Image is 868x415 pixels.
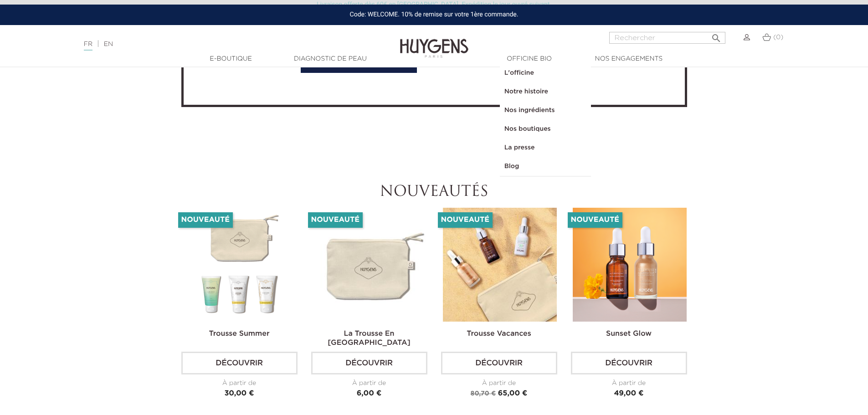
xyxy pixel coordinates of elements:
[484,54,575,64] a: Officine Bio
[357,390,382,397] span: 6,00 €
[609,32,725,44] input: Rechercher
[104,41,113,47] a: EN
[773,34,783,41] span: (0)
[443,208,557,322] img: La Trousse vacances
[606,330,652,338] a: Sunset Glow
[500,157,591,176] a: Blog
[400,24,468,59] img: Huygens
[209,330,269,338] a: Trousse Summer
[614,390,643,397] span: 49,00 €
[285,54,376,64] a: Diagnostic de peau
[500,138,591,157] a: La presse
[500,101,591,120] a: Nos ingrédients
[568,212,622,228] li: Nouveauté
[467,330,531,338] a: Trousse Vacances
[441,379,557,388] div: À partir de
[84,41,92,51] a: FR
[224,390,254,397] span: 30,00 €
[573,208,687,322] img: Sunset glow- un teint éclatant
[500,64,591,82] a: L'officine
[438,212,493,228] li: Nouveauté
[471,390,496,397] span: 80,70 €
[571,379,687,388] div: À partir de
[181,184,687,201] h2: Nouveautés
[183,208,297,322] img: Trousse Summer
[313,208,427,322] img: La Trousse en Coton
[500,120,591,138] a: Nos boutiques
[441,352,557,374] a: Découvrir
[711,30,722,41] i: 
[181,352,298,374] a: Découvrir
[181,379,298,388] div: À partir de
[311,379,427,388] div: À partir de
[498,390,528,397] span: 65,00 €
[311,352,427,374] a: Découvrir
[708,29,724,41] button: 
[308,212,363,228] li: Nouveauté
[185,54,277,64] a: E-Boutique
[571,352,687,374] a: Découvrir
[583,54,674,64] a: Nos engagements
[500,82,591,101] a: Notre histoire
[328,330,411,347] a: La Trousse en [GEOGRAPHIC_DATA]
[178,212,233,228] li: Nouveauté
[79,39,355,50] div: |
